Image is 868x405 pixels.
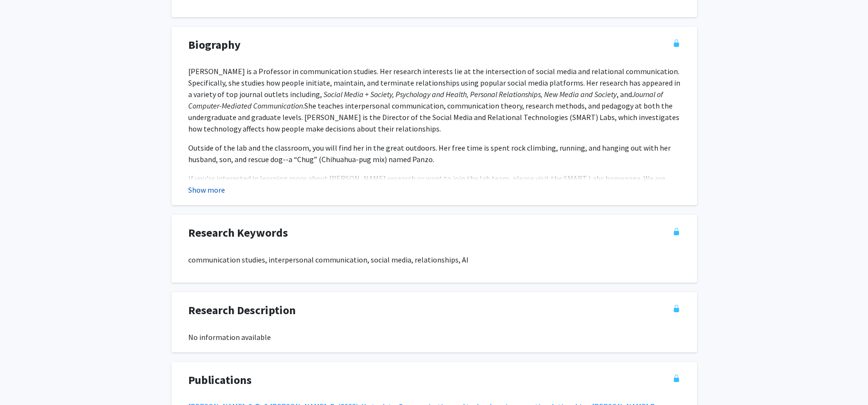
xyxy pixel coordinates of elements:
[188,101,679,133] span: She teaches interpersonal communication, communication theory, research methods, and pedagogy at ...
[400,89,617,99] em: sychology and Health, Personal Relationships, New Media and Society
[303,101,304,110] span: .
[188,184,225,196] button: Show more
[188,174,665,195] span: If you're interested in learning more about [PERSON_NAME] research or want to join the lab team, ...
[188,36,241,54] span: Biography
[188,143,671,164] span: Outside of the lab and the classroom, you will find her in the great outdoors. Her free time is s...
[188,372,252,389] span: Publications
[188,331,680,343] div: No information available
[188,255,469,264] span: communication studies, interpersonal communication, social media, relationships, AI
[322,89,632,99] span: , and
[188,89,663,110] em: Journal of Computer-Mediated Communication
[7,362,41,398] iframe: Chat
[323,89,400,99] em: Social Media + Society, P
[188,66,680,99] span: [PERSON_NAME] is a Professor in communication studies. Her research interests lie at the intersec...
[188,224,288,241] span: Research Keywords
[188,302,296,319] span: Research Description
